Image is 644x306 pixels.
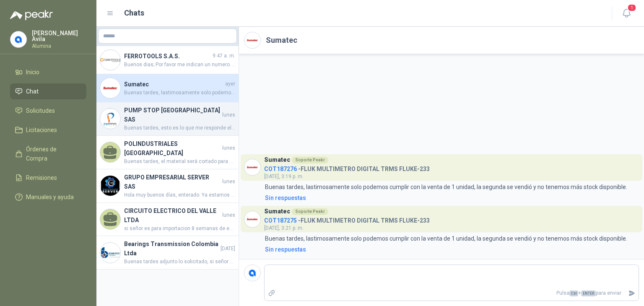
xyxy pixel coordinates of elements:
a: Sin respuestas [263,245,639,254]
div: Sin respuestas [265,245,306,254]
img: Company Logo [100,109,120,129]
a: Manuales y ayuda [10,189,86,205]
span: lunes [222,111,235,119]
span: Chat [26,87,39,96]
img: Company Logo [100,243,120,263]
h3: Sumatec [264,158,290,162]
span: Solicitudes [26,106,55,115]
button: 1 [619,6,634,21]
img: Company Logo [100,50,120,70]
h4: FERROTOOLS S.A.S. [124,52,211,61]
h4: Sumatec [124,80,223,89]
h4: POLINDUSTRIALES [GEOGRAPHIC_DATA] [124,139,221,158]
div: Soporte Peakr [292,157,328,163]
span: Buenas tardes, esto es lo que me responde el area de mantenimiento con respecto a esta solcitud: ... [124,124,235,132]
span: Buenas tardes, el material será cortado para hacer piezas que sostengan los perfiles de aluminio ... [124,158,235,166]
a: CIRCUITO ELECTRICO DEL VALLE LTDAlunessi señor es para importacion 8 semanas de entrega [96,203,239,236]
img: Company Logo [244,32,260,48]
img: Company Logo [100,78,120,98]
img: Company Logo [10,31,26,47]
p: Alumina [32,44,86,49]
a: Company LogoFERROTOOLS S.A.S.9:47 a. m.Buenos dias; Por favor me indican un numero donde me pueda... [96,46,239,74]
span: COT187275 [264,217,297,224]
a: Órdenes de Compra [10,141,86,166]
span: lunes [222,178,235,186]
img: Company Logo [244,265,260,281]
p: Buenas tardes, lastimosamente solo podemos cumplir con la venta de 1 unidad, la segunda se vendió... [265,182,627,192]
a: Chat [10,83,86,99]
a: POLINDUSTRIALES [GEOGRAPHIC_DATA]lunesBuenas tardes, el material será cortado para hacer piezas q... [96,136,239,169]
p: Buenas tardes, lastimosamente solo podemos cumplir con la venta de 1 unidad, la segunda se vendió... [265,234,627,243]
span: Órdenes de Compra [26,145,78,163]
a: Solicitudes [10,103,86,119]
h1: Chats [124,7,144,19]
span: Licitaciones [26,125,57,135]
h4: - FLUK MULTIMETRO DIGITAL TRMS FLUKE-233 [264,163,430,171]
a: Company LogoPUMP STOP [GEOGRAPHIC_DATA] SASlunesBuenas tardes, esto es lo que me responde el area... [96,102,239,136]
img: Company Logo [244,159,260,175]
span: Buenas tardes, lastimosamente solo podemos cumplir con la venta de 1 unidad, la segunda se vendió... [124,89,235,97]
a: Sin respuestas [263,193,639,202]
h4: PUMP STOP [GEOGRAPHIC_DATA] SAS [124,106,221,124]
img: Company Logo [100,176,120,196]
button: Enviar [625,286,639,301]
span: 1 [627,4,636,12]
span: Buenos dias; Por favor me indican un numero donde me pueda ocmunicar con ustedes, para validar al... [124,61,235,69]
span: [DATE] [221,245,235,253]
a: Company LogoSumatecayerBuenas tardes, lastimosamente solo podemos cumplir con la venta de 1 unida... [96,74,239,102]
div: Sin respuestas [265,193,306,202]
span: Manuales y ayuda [26,192,74,202]
span: Buenas tardes adjunto lo solicitado, si señor si se asumen fletes Gracias por contar con nosotros. [124,258,235,266]
h4: Bearings Transmission Colombia Ltda [124,239,219,258]
p: Pulsa + para enviar [279,286,625,301]
div: Soporte Peakr [292,208,328,215]
a: Company LogoGRUPO EMPRESARIAL SERVER SASlunesHola muy buenos días, enterado. Ya estamos gestionan... [96,169,239,203]
h4: CIRCUITO ELECTRICO DEL VALLE LTDA [124,206,221,225]
span: Remisiones [26,173,57,182]
p: [PERSON_NAME] Avila [32,30,86,42]
span: lunes [222,144,235,152]
span: si señor es para importacion 8 semanas de entrega [124,225,235,233]
img: Company Logo [244,211,260,227]
label: Adjuntar archivos [265,286,279,301]
h3: Sumatec [264,209,290,214]
span: ENTER [581,290,596,296]
h2: Sumatec [266,34,297,46]
span: [DATE], 3:19 p. m. [264,174,304,179]
span: COT187276 [264,166,297,172]
span: Hola muy buenos días, enterado. Ya estamos gestionando para hacer la entrega lo mas pronto posibl... [124,191,235,199]
span: ayer [225,80,235,88]
span: lunes [222,211,235,219]
a: Remisiones [10,170,86,186]
img: Logo peakr [10,10,53,20]
span: 9:47 a. m. [213,52,235,60]
span: [DATE], 3:21 p. m. [264,225,304,231]
h4: GRUPO EMPRESARIAL SERVER SAS [124,173,221,191]
h4: - FLUK MULTIMETRO DIGITAL TRMS FLUKE-233 [264,215,430,223]
a: Inicio [10,64,86,80]
span: Inicio [26,67,39,77]
a: Licitaciones [10,122,86,138]
span: Ctrl [569,290,578,296]
a: Company LogoBearings Transmission Colombia Ltda[DATE]Buenas tardes adjunto lo solicitado, si seño... [96,236,239,270]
